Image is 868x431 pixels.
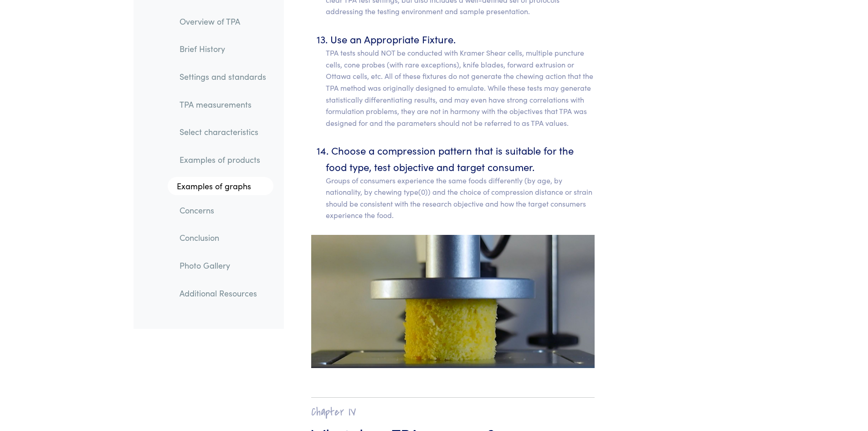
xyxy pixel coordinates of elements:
a: Concerns [172,200,273,221]
h2: Chapter IV [311,405,595,419]
a: Additional Resources [172,283,273,304]
a: Select characteristics [172,122,273,143]
a: Overview of TPA [172,11,273,32]
a: Settings and standards [172,66,273,87]
li: Use an Appropriate Fixture. [326,31,595,129]
p: TPA tests should NOT be conducted with Kramer Shear cells, multiple puncture cells, cone probes (... [326,47,595,129]
a: TPA measurements [172,94,273,115]
a: Photo Gallery [172,255,273,276]
p: Groups of consumers experience the same foods differently (by age, by nationality, by chewing typ... [326,175,595,221]
a: Examples of products [172,150,273,171]
a: Examples of graphs [168,177,273,195]
li: Choose a compression pattern that is suitable for the food type, test objective and target consumer. [326,142,595,221]
a: Brief History [172,39,273,60]
img: pound cake, precompression [311,235,595,368]
a: Conclusion [172,228,273,249]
